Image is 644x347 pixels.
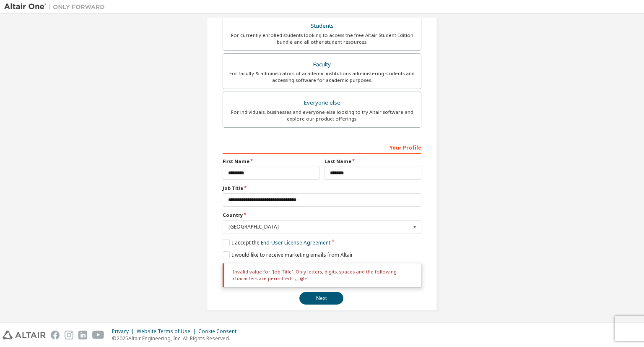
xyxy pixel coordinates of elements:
[223,263,421,287] div: Invalid value for 'Job Title'. Only letters, digits, spaces and the following characters are perm...
[223,239,330,246] label: I accept the
[223,185,421,192] label: Job Title
[228,109,416,122] div: For individuals, businesses and everyone else looking to try Altair software and explore our prod...
[112,335,241,342] p: © 2025 Altair Engineering, Inc. All Rights Reserved.
[137,328,198,335] div: Website Terms of Use
[228,32,416,45] div: For currently enrolled students looking to access the free Altair Student Edition bundle and all ...
[325,158,421,165] label: Last Name
[299,292,343,305] button: Next
[223,158,319,165] label: First Name
[261,239,330,246] a: End-User License Agreement
[223,212,421,218] label: Country
[223,140,421,154] div: Your Profile
[229,224,411,229] div: [GEOGRAPHIC_DATA]
[4,3,109,11] img: Altair One
[51,331,60,339] img: facebook.svg
[78,331,87,339] img: linkedin.svg
[112,328,137,335] div: Privacy
[3,331,46,339] img: altair_logo.svg
[228,59,416,71] div: Faculty
[228,20,416,32] div: Students
[92,331,104,339] img: youtube.svg
[228,70,416,84] div: For faculty & administrators of academic institutions administering students and accessing softwa...
[65,331,73,339] img: instagram.svg
[223,251,353,258] label: I would like to receive marketing emails from Altair
[198,328,241,335] div: Cookie Consent
[228,97,416,109] div: Everyone else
